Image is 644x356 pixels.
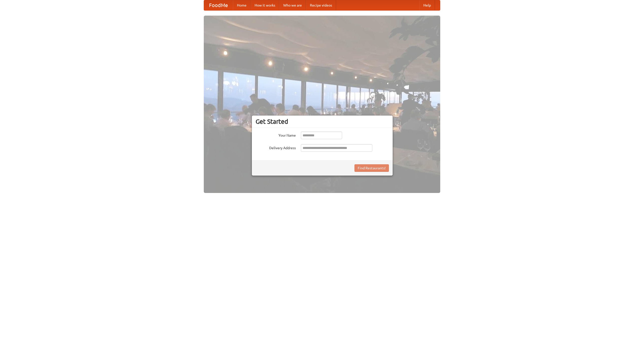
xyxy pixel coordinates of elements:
label: Delivery Address [256,144,296,150]
label: Your Name [256,132,296,138]
a: How it works [251,0,279,10]
a: Help [419,0,435,10]
a: FoodMe [204,0,233,10]
h3: Get Started [256,118,389,125]
a: Recipe videos [306,0,336,10]
a: Who we are [279,0,306,10]
button: Find Restaurants! [354,164,389,172]
a: Home [233,0,251,10]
